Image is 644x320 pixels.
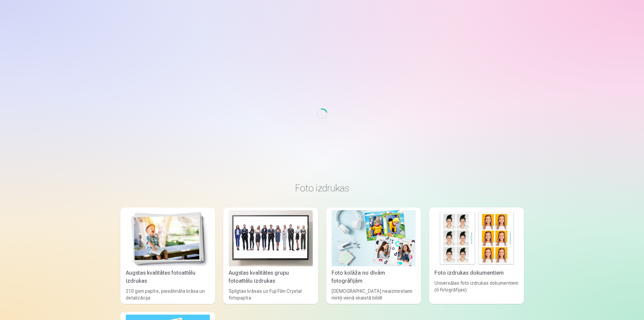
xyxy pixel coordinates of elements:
div: [DEMOGRAPHIC_DATA] neaizmirstami mirkļi vienā skaistā bildē [329,288,418,301]
a: Augstas kvalitātes grupu fotoattēlu izdrukasAugstas kvalitātes grupu fotoattēlu izdrukasSpilgtas ... [223,208,318,304]
div: Augstas kvalitātes grupu fotoattēlu izdrukas [226,269,315,285]
div: Spilgtas krāsas uz Fuji Film Crystal fotopapīra [226,288,315,301]
div: Foto kolāža no divām fotogrāfijām [329,269,418,285]
a: Foto kolāža no divām fotogrāfijāmFoto kolāža no divām fotogrāfijām[DEMOGRAPHIC_DATA] neaizmirstam... [326,208,421,304]
a: Augstas kvalitātes fotoattēlu izdrukasAugstas kvalitātes fotoattēlu izdrukas210 gsm papīrs, piesā... [120,208,215,304]
div: Foto izdrukas dokumentiem [432,269,521,277]
img: Foto izdrukas dokumentiem [434,210,519,266]
img: Foto kolāža no divām fotogrāfijām [332,210,416,266]
a: Foto izdrukas dokumentiemFoto izdrukas dokumentiemUniversālas foto izdrukas dokumentiem (6 fotogr... [429,208,524,304]
img: Augstas kvalitātes fotoattēlu izdrukas [126,210,210,266]
img: Augstas kvalitātes grupu fotoattēlu izdrukas [229,210,313,266]
div: 210 gsm papīrs, piesātināta krāsa un detalizācija [123,288,213,301]
h3: Foto izdrukas [126,182,519,194]
div: Augstas kvalitātes fotoattēlu izdrukas [123,269,213,285]
div: Universālas foto izdrukas dokumentiem (6 fotogrāfijas) [432,280,521,301]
